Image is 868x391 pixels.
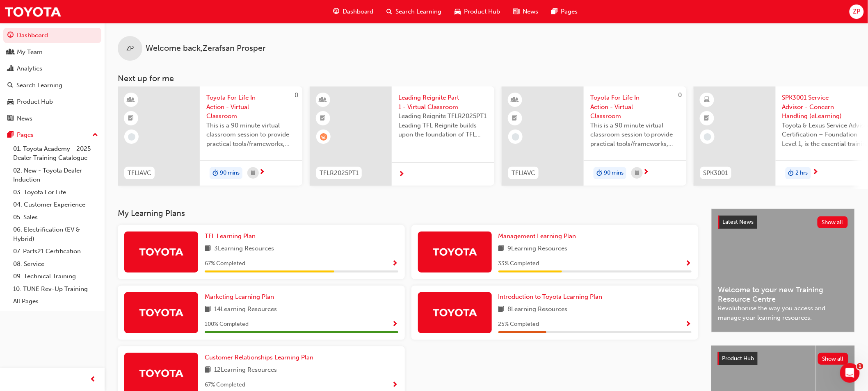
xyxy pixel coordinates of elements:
span: book-icon [205,244,211,254]
a: TFLR2025PT1Leading Reignite Part 1 - Virtual ClassroomLeading Reignite TFLR2025PT1 Leading TFL Re... [310,86,494,186]
button: Show Progress [392,380,398,390]
span: TFLIAVC [128,168,151,178]
a: Introduction to Toyota Learning Plan [498,292,606,302]
span: booktick-icon [512,113,518,124]
span: learningRecordVerb_NONE-icon [512,133,519,141]
span: Welcome back , Zerafsan Prosper [146,44,265,53]
a: Dashboard [3,28,101,43]
iframe: Intercom live chat [840,363,860,383]
span: 67 % Completed [205,380,245,390]
span: ZP [853,7,860,16]
h3: Next up for me [105,74,868,83]
span: ZP [126,44,134,53]
a: All Pages [10,295,101,308]
span: 9 Learning Resources [508,244,568,254]
a: Search Learning [3,78,101,93]
a: 05. Sales [10,211,101,224]
span: chart-icon [7,65,14,73]
button: Show all [818,216,848,228]
span: book-icon [498,305,505,315]
button: Pages [3,127,101,143]
span: Leading Reignite TFLR2025PT1 Leading TFL Reignite builds upon the foundation of TFL Reignite, rea... [398,111,488,139]
span: next-icon [813,169,819,176]
div: News [17,114,32,123]
span: Product Hub [464,7,500,16]
h3: My Learning Plans [118,209,698,218]
span: TFL Learning Plan [205,232,256,240]
a: 04. Customer Experience [10,198,101,211]
span: duration-icon [212,168,218,179]
span: 8 Learning Resources [508,305,568,315]
span: TFLR2025PT1 [320,168,359,178]
span: Revolutionise the way you access and manage your learning resources. [718,304,848,322]
span: learningResourceType_INSTRUCTOR_LED-icon [128,95,134,105]
span: guage-icon [7,32,14,39]
a: TFL Learning Plan [205,232,259,241]
span: learningRecordVerb_NONE-icon [704,133,711,141]
a: 01. Toyota Academy - 2025 Dealer Training Catalogue [10,143,101,164]
span: search-icon [387,7,393,17]
span: guage-icon [333,7,339,17]
span: 90 mins [220,168,240,178]
span: Leading Reignite Part 1 - Virtual Classroom [398,93,488,111]
span: people-icon [7,49,14,56]
img: Trak [432,305,477,320]
span: next-icon [398,171,404,178]
span: This is a 90 minute virtual classroom session to provide practical tools/frameworks, behaviours a... [590,121,680,149]
span: car-icon [455,7,461,17]
a: Product Hub [3,94,101,109]
span: learningRecordVerb_WAITLIST-icon [320,133,327,141]
span: up-icon [92,130,98,141]
div: Search Learning [16,81,62,90]
a: 08. Service [10,258,101,271]
span: 3 Learning Resources [214,244,274,254]
span: learningRecordVerb_NONE-icon [128,133,135,141]
button: Show Progress [685,319,692,330]
span: search-icon [7,82,13,89]
span: Toyota For Life In Action - Virtual Classroom [206,93,296,121]
span: book-icon [205,305,211,315]
div: My Team [17,48,43,57]
img: Trak [139,366,184,380]
img: Trak [4,2,62,21]
span: Pages [561,7,578,16]
a: Latest NewsShow allWelcome to your new Training Resource CentreRevolutionise the way you access a... [711,209,855,332]
a: Marketing Learning Plan [205,292,277,302]
a: 06. Electrification (EV & Hybrid) [10,223,101,245]
a: Customer Relationships Learning Plan [205,353,317,362]
span: news-icon [514,7,520,17]
span: 33 % Completed [498,259,539,268]
a: Management Learning Plan [498,232,580,241]
span: Management Learning Plan [498,232,576,240]
span: duration-icon [788,168,794,179]
a: 07. Parts21 Certification [10,245,101,258]
div: Product Hub [17,97,53,107]
span: Search Learning [396,7,442,16]
img: Trak [139,305,184,320]
a: 03. Toyota For Life [10,186,101,199]
span: Show Progress [392,321,398,328]
span: Product Hub [722,355,754,362]
span: Show Progress [685,260,692,268]
span: Customer Relationships Learning Plan [205,354,313,361]
span: learningResourceType_INSTRUCTOR_LED-icon [320,95,326,105]
span: Welcome to your new Training Resource Centre [718,285,848,304]
span: News [523,7,539,16]
button: DashboardMy TeamAnalyticsSearch LearningProduct HubNews [3,26,101,127]
span: Introduction to Toyota Learning Plan [498,293,603,300]
a: pages-iconPages [545,3,585,20]
span: calendar-icon [251,168,255,178]
span: car-icon [7,98,14,106]
span: 25 % Completed [498,320,539,329]
a: Product HubShow all [718,352,848,365]
span: 67 % Completed [205,259,245,268]
button: Show Progress [392,319,398,330]
a: car-iconProduct Hub [448,3,507,20]
button: Show Progress [685,259,692,269]
span: 12 Learning Resources [214,365,277,375]
span: 0 [295,91,298,99]
a: guage-iconDashboard [327,3,380,20]
a: search-iconSearch Learning [380,3,448,20]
